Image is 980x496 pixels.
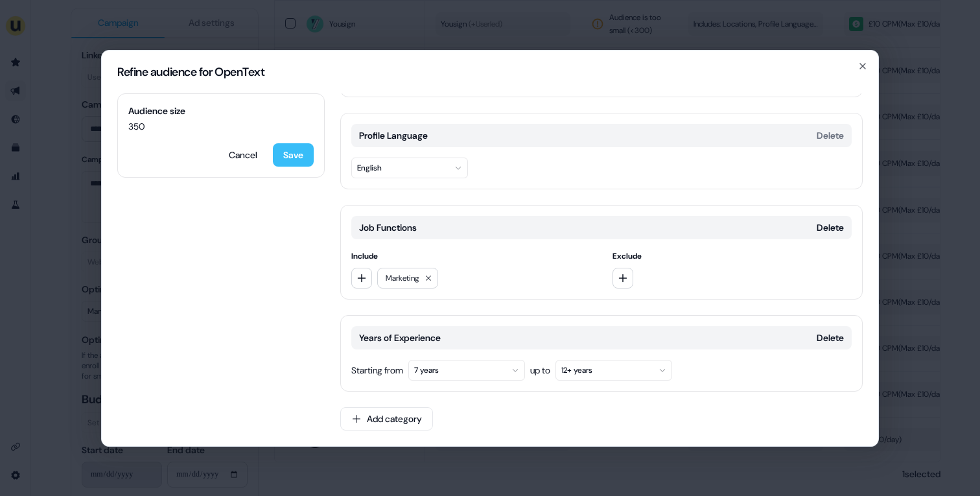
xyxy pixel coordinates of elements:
span: Years of Experience [359,331,441,344]
button: Delete [817,129,844,142]
button: Cancel [218,143,268,167]
h2: Refine audience for OpenText [117,66,863,78]
span: Starting from [351,364,403,377]
span: Marketing [386,272,419,285]
button: Add category [340,407,433,431]
span: Exclude [612,250,852,263]
button: 7 years [408,360,525,381]
button: English [351,158,468,178]
span: up to [530,364,550,377]
button: Delete [817,221,844,234]
span: 350 [128,120,314,133]
span: Include [351,250,591,263]
button: Delete [817,331,844,344]
button: Save [273,143,314,167]
button: 12+ years [555,360,672,381]
span: Job Functions [359,221,417,234]
span: Profile Language [359,129,428,142]
span: Audience size [128,104,314,117]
